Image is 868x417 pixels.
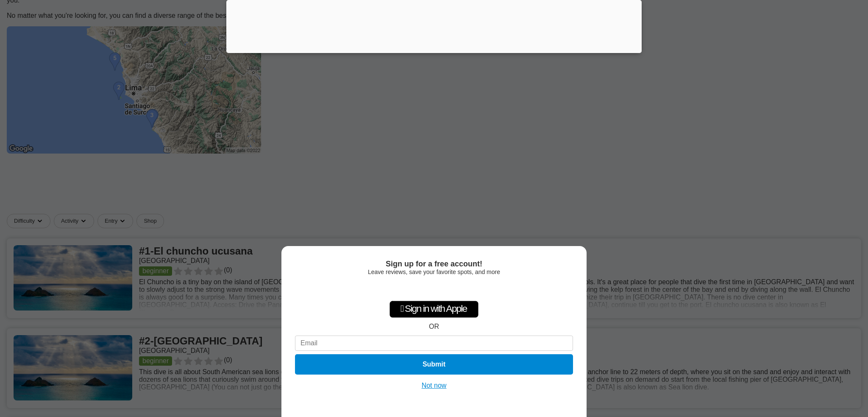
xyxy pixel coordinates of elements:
[295,260,573,269] div: Sign up for a free account!
[295,354,573,375] button: Submit
[391,280,477,298] iframe: Sign in with Google Button
[295,336,573,351] input: Email
[295,269,573,275] div: Leave reviews, save your favorite spots, and more
[429,323,439,330] div: OR
[419,381,449,390] button: Not now
[389,301,479,318] div: Sign in with Apple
